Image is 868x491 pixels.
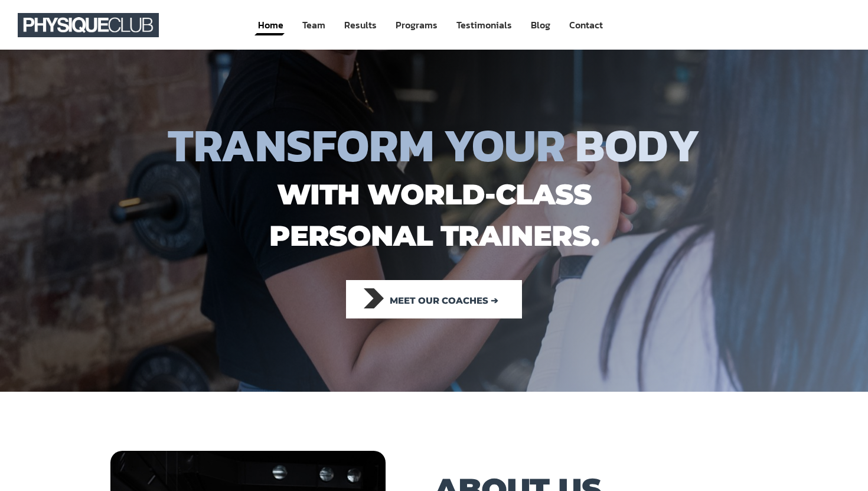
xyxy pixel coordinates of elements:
[343,14,378,36] a: Results
[168,110,566,180] span: TRANSFORM YOUR
[346,280,522,318] a: Meet our coaches ➔
[530,14,552,36] a: Blog
[390,288,498,314] span: Meet our coaches ➔
[301,14,327,36] a: Team
[62,174,806,256] h1: with world-class personal trainers.
[257,14,285,36] a: Home
[668,125,700,166] span: Y
[394,14,439,36] a: Programs
[455,14,513,36] a: Testimonials
[568,14,604,36] a: Contact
